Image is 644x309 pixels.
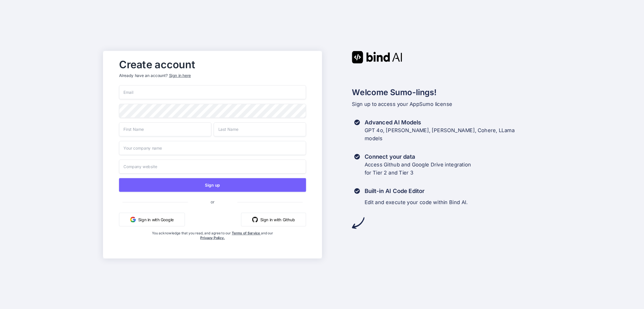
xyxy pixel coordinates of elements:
[352,217,364,229] img: arrow
[252,217,258,222] img: github
[150,231,275,254] div: You acknowledge that you read, and agree to our and our
[119,73,306,78] p: Already have an account?
[365,187,468,195] h3: Built-in AI Code Editor
[365,153,471,161] h3: Connect your data
[214,122,306,136] input: Last Name
[188,194,237,208] span: or
[241,213,306,226] button: Sign in with Github
[365,118,515,126] h3: Advanced AI Models
[232,231,261,235] a: Terms of Service
[119,159,306,173] input: Company website
[365,126,515,142] p: GPT 4o, [PERSON_NAME], [PERSON_NAME], Cohere, LLama models
[119,122,211,136] input: First Name
[352,51,402,63] img: Bind AI logo
[200,235,225,240] a: Privacy Policy.
[119,85,306,99] input: Email
[352,86,541,98] h2: Welcome Sumo-lings!
[119,141,306,155] input: Your company name
[119,178,306,192] button: Sign up
[169,73,191,78] div: Sign in here
[365,160,471,177] p: Access Github and Google Drive integration for Tier 2 and Tier 3
[130,217,136,222] img: google
[119,213,185,226] button: Sign in with Google
[352,100,541,108] p: Sign up to access your AppSumo license
[119,60,306,69] h2: Create account
[365,198,468,206] p: Edit and execute your code within Bind AI.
